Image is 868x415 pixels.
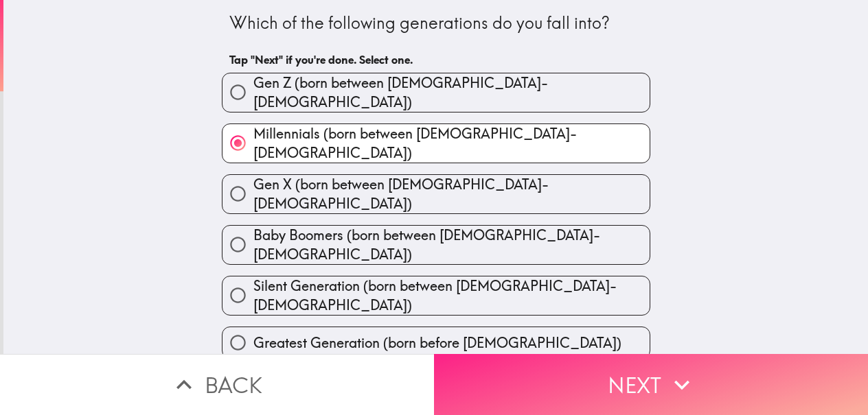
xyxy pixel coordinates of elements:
[222,327,650,358] button: Greatest Generation (born before [DEMOGRAPHIC_DATA])
[253,276,650,315] span: Silent Generation (born between [DEMOGRAPHIC_DATA]-[DEMOGRAPHIC_DATA])
[253,73,650,112] span: Gen Z (born between [DEMOGRAPHIC_DATA]-[DEMOGRAPHIC_DATA])
[222,73,650,112] button: Gen Z (born between [DEMOGRAPHIC_DATA]-[DEMOGRAPHIC_DATA])
[253,226,650,264] span: Baby Boomers (born between [DEMOGRAPHIC_DATA]-[DEMOGRAPHIC_DATA])
[229,52,643,67] h6: Tap "Next" if you're done. Select one.
[253,124,650,163] span: Millennials (born between [DEMOGRAPHIC_DATA]-[DEMOGRAPHIC_DATA])
[222,124,650,163] button: Millennials (born between [DEMOGRAPHIC_DATA]-[DEMOGRAPHIC_DATA])
[253,333,621,353] span: Greatest Generation (born before [DEMOGRAPHIC_DATA])
[222,226,650,264] button: Baby Boomers (born between [DEMOGRAPHIC_DATA]-[DEMOGRAPHIC_DATA])
[222,175,650,213] button: Gen X (born between [DEMOGRAPHIC_DATA]-[DEMOGRAPHIC_DATA])
[253,175,650,213] span: Gen X (born between [DEMOGRAPHIC_DATA]-[DEMOGRAPHIC_DATA])
[434,354,868,415] button: Next
[222,276,650,315] button: Silent Generation (born between [DEMOGRAPHIC_DATA]-[DEMOGRAPHIC_DATA])
[229,12,643,35] div: Which of the following generations do you fall into?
